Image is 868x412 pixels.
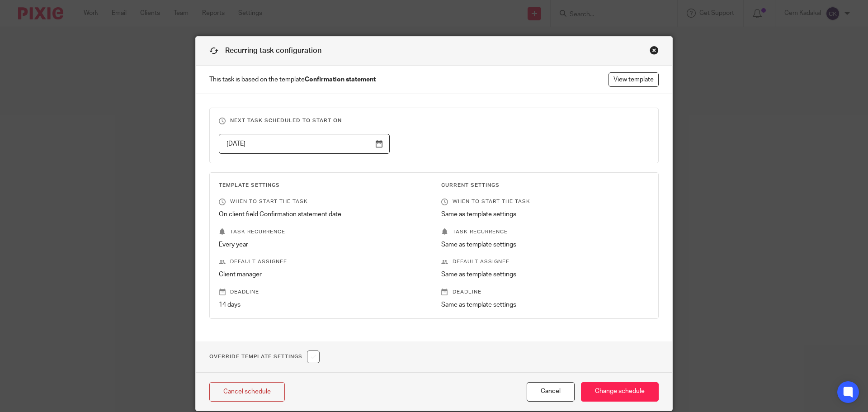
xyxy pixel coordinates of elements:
[209,350,320,363] h1: Override Template Settings
[609,72,659,87] a: View template
[441,258,649,265] p: Default assignee
[219,117,649,124] h3: Next task scheduled to start on
[219,210,427,219] p: On client field Confirmation statement date
[527,382,575,402] button: Cancel
[219,300,427,309] p: 14 days
[650,46,659,55] div: Close this dialog window
[441,289,649,296] p: Deadline
[441,198,649,205] p: When to start the task
[441,210,649,219] p: Same as template settings
[209,382,285,402] a: Cancel schedule
[209,75,376,84] span: This task is based on the template
[219,258,427,265] p: Default assignee
[441,228,649,236] p: Task recurrence
[219,198,427,205] p: When to start the task
[441,270,649,279] p: Same as template settings
[219,182,427,189] h3: Template Settings
[219,240,427,249] p: Every year
[219,289,427,296] p: Deadline
[441,182,649,189] h3: Current Settings
[581,382,659,402] input: Change schedule
[219,270,427,279] p: Client manager
[441,240,649,249] p: Same as template settings
[209,46,321,56] h1: Recurring task configuration
[219,228,427,236] p: Task recurrence
[441,300,649,309] p: Same as template settings
[305,76,376,83] strong: Confirmation statement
